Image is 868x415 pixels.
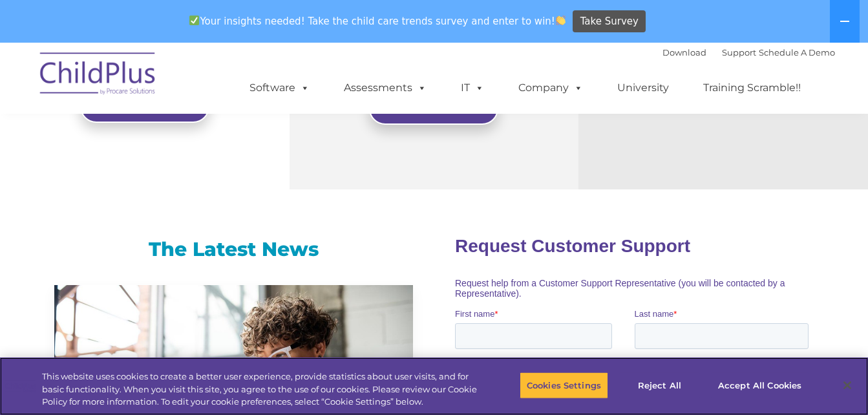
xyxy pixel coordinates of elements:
[54,237,413,262] h3: The Latest News
[34,43,163,108] img: ChildPlus by Procare Solutions
[759,47,835,58] a: Schedule A Demo
[711,372,809,399] button: Accept All Cookies
[619,372,700,399] button: Reject All
[180,85,219,95] span: Last name
[505,75,596,101] a: Company
[662,47,835,58] font: |
[189,16,199,25] img: ✅
[573,10,646,33] a: Take Survey
[662,47,706,58] a: Download
[180,138,235,148] span: Phone number
[184,8,571,34] span: Your insights needed! Take the child care trends survey and enter to win!
[722,47,756,58] a: Support
[580,10,639,33] span: Take Survey
[556,16,566,25] img: 👏
[331,75,439,101] a: Assessments
[690,75,814,101] a: Training Scramble!!
[520,372,608,399] button: Cookies Settings
[833,371,862,399] button: Close
[448,75,497,101] a: IT
[604,75,682,101] a: University
[42,370,478,409] div: This website uses cookies to create a better user experience, provide statistics about user visit...
[237,75,323,101] a: Software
